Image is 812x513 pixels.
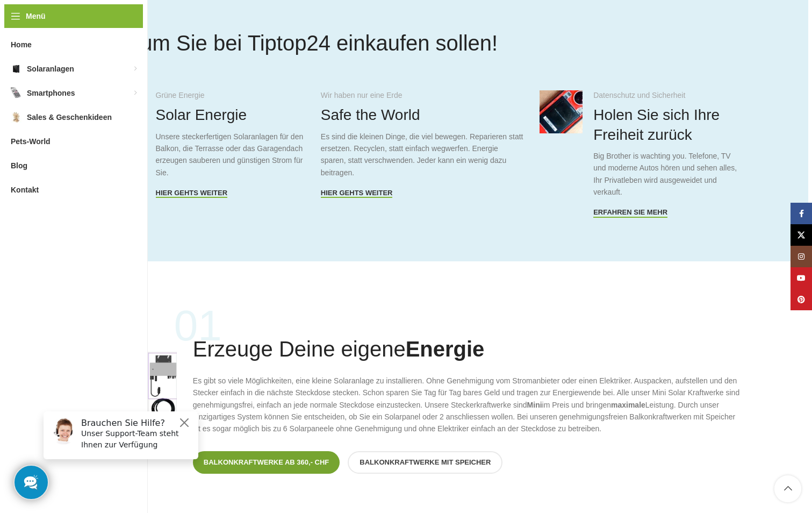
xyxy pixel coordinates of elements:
[193,334,485,364] h4: Erzeuge Deine eigene
[321,131,523,179] p: Es sind die kleinen Dinge, die viel bewegen. Reparieren statt ersetzen. Recyclen, statt einfach w...
[204,458,329,467] span: Balkonkraftwerke ab 360,- CHF
[593,105,742,145] h4: Holen Sie sich Ihre Freiheit zurück
[348,451,502,474] a: Balkonkraftwerke mit Speicher
[26,10,46,22] span: Menü
[593,208,667,218] a: Erfahren Sie mehr
[593,90,742,100] div: Datenschutz und Sicherheit
[406,337,485,361] b: Energie
[15,15,42,42] img: Customer service
[156,189,228,198] a: Hier gehts weiter
[102,28,498,58] h4: Warum Sie bei Tiptop24 einkaufen sollen!
[321,189,393,197] span: Hier gehts Weiter
[156,105,305,125] h4: Solar Energie
[791,267,812,289] a: YouTube Social Link
[27,59,74,79] span: Solaranlagen
[791,224,812,246] a: X Social Link
[11,112,21,123] img: Sales & Geschenkideen
[11,156,27,175] span: Blog
[11,132,51,151] span: Pets-World
[321,105,523,125] h4: Safe the World
[174,304,724,347] p: 01
[527,401,542,409] strong: Mini
[46,25,157,48] p: Unser Support-Team steht Ihnen zur Verfügung
[27,83,75,103] span: Smartphones
[593,208,667,217] span: Erfahren Sie mehr
[11,88,21,98] img: Smartphones
[46,15,157,25] h6: Brauchen Sie Hilfe?
[11,63,21,74] img: Solaranlagen
[321,90,523,100] div: Wir haben nur eine Erde
[193,375,743,435] p: Es gibt so viele Möglichkeiten, eine kleine Solaranlage zu installieren. Ohne Genehmigung vom Str...
[531,90,750,218] div: 3 / 3
[11,180,39,199] span: Kontakt
[360,458,491,467] span: Balkonkraftwerke mit Speicher
[156,189,228,197] span: Hier gehts weiter
[94,90,313,199] div: 1 / 3
[611,401,645,409] strong: maximale
[791,246,812,267] a: Instagram Social Link
[321,189,393,198] a: Hier gehts Weiter
[791,289,812,310] a: Pinterest Social Link
[791,203,812,224] a: Facebook Social Link
[593,150,742,198] p: Big Brother is wachting you. Telefone, TV und moderne Autos hören und sehen alles, Ihr Privatlebe...
[11,35,32,54] span: Home
[193,451,340,474] a: Balkonkraftwerke ab 360,- CHF
[774,475,801,502] a: Scroll to top button
[313,90,531,199] div: 2 / 3
[143,13,156,26] button: Close
[27,108,112,127] span: Sales & Geschenkideen
[156,90,305,100] div: Grüne Energie
[156,131,305,179] p: Unsere steckerfertigen Solaranlagen für den Balkon, die Terrasse oder das Garagendach erzeugen sa...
